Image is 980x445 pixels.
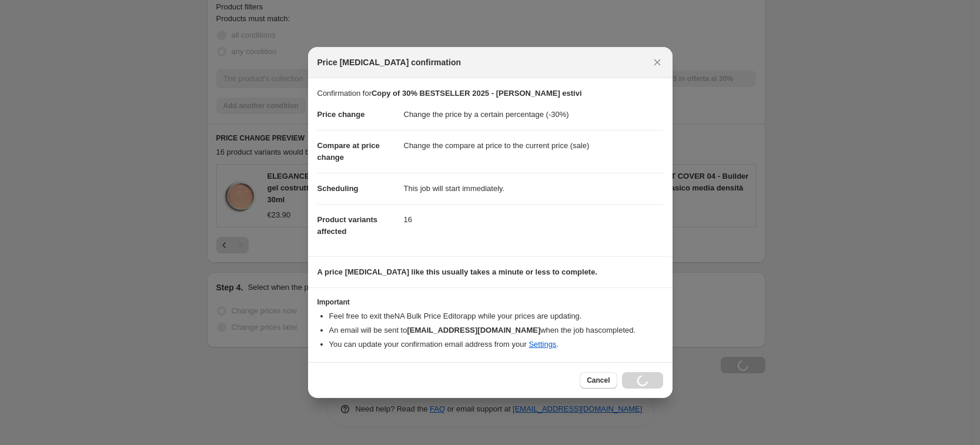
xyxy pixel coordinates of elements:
button: Close [649,54,665,71]
span: Scheduling [317,184,359,193]
span: Price [MEDICAL_DATA] confirmation [317,56,461,68]
dd: Change the price by a certain percentage (-30%) [404,99,663,130]
b: [EMAIL_ADDRESS][DOMAIN_NAME] [407,326,540,334]
span: Compare at price change [317,141,380,162]
h3: Important [317,297,663,307]
button: Cancel [580,372,617,389]
a: Settings [529,340,556,349]
b: A price [MEDICAL_DATA] like this usually takes a minute or less to complete. [317,267,598,276]
b: Copy of 30% BESTSELLER 2025 - [PERSON_NAME] estivi [372,89,582,98]
p: Confirmation for [317,88,663,99]
dd: 16 [404,204,663,235]
li: Feel free to exit the NA Bulk Price Editor app while your prices are updating. [329,310,663,322]
span: Product variants affected [317,215,378,236]
span: Price change [317,110,365,119]
dd: This job will start immediately. [404,173,663,204]
li: An email will be sent to when the job has completed . [329,324,663,336]
dd: Change the compare at price to the current price (sale) [404,130,663,161]
li: You can update your confirmation email address from your . [329,339,663,350]
span: Cancel [587,376,610,385]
